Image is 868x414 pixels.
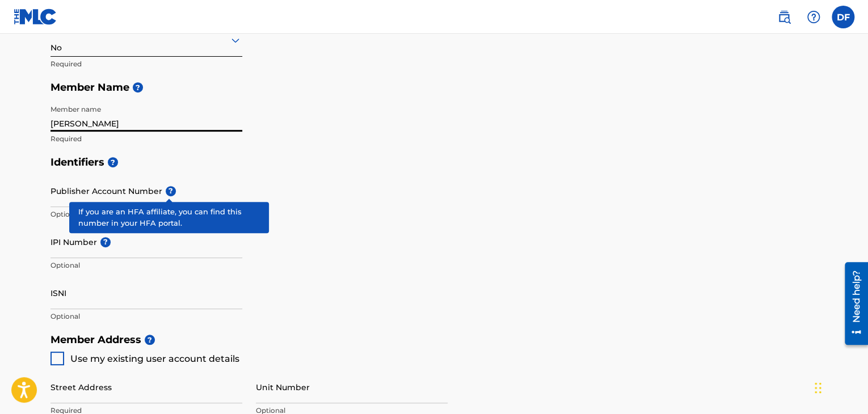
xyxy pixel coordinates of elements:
div: User Menu [832,6,854,28]
span: ? [100,237,111,247]
img: search [777,10,791,24]
p: Optional [50,260,242,271]
h5: Member Address [50,328,818,352]
img: MLC Logo [14,9,57,25]
span: ? [133,82,143,92]
span: ? [166,186,176,196]
iframe: Resource Center [836,258,868,349]
span: ? [108,157,118,167]
div: Drag [815,371,821,405]
span: Use my existing user account details [70,353,239,364]
p: Required [50,59,242,69]
div: Help [802,6,825,28]
h5: Identifiers [50,150,818,175]
h5: Member Name [50,75,818,100]
p: Optional [50,311,242,322]
a: Public Search [773,6,795,28]
img: help [807,10,820,24]
p: Required [50,134,242,144]
p: Optional [50,209,242,219]
span: ? [145,335,155,345]
iframe: Chat Widget [811,360,868,414]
